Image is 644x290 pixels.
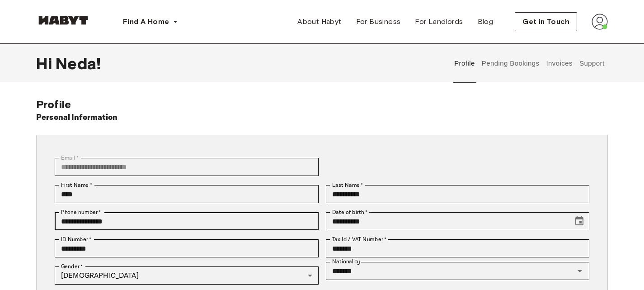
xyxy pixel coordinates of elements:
[61,154,79,162] label: Email
[332,258,360,266] label: Nationality
[408,13,470,31] a: For Landlords
[451,43,608,83] div: user profile tabs
[470,13,501,31] a: Blog
[573,265,586,277] button: Open
[592,14,608,30] img: avatar
[332,235,386,243] label: Tax Id / VAT Number
[415,16,463,27] span: For Landlords
[522,16,569,27] span: Get in Touch
[578,43,606,83] button: Support
[453,43,476,83] button: Profile
[332,181,363,189] label: Last Name
[349,13,408,31] a: For Business
[36,98,71,111] span: Profile
[123,16,169,27] span: Find A Home
[297,16,341,27] span: About Habyt
[36,16,90,25] img: Habyt
[61,181,92,189] label: First Name
[356,16,401,27] span: For Business
[570,212,588,230] button: Choose date, selected date is Oct 31, 1985
[55,266,319,285] div: [DEMOGRAPHIC_DATA]
[61,262,83,271] label: Gender
[545,43,573,83] button: Invoices
[36,111,118,124] h6: Personal Information
[515,12,577,31] button: Get in Touch
[61,208,101,216] label: Phone number
[56,54,101,73] span: Neda !
[332,208,367,216] label: Date of birth
[61,235,91,243] label: ID Number
[116,13,185,31] button: Find A Home
[36,54,56,73] span: Hi
[478,16,494,27] span: Blog
[290,13,348,31] a: About Habyt
[55,158,319,176] div: You can't change your email address at the moment. Please reach out to customer support in case y...
[480,43,541,83] button: Pending Bookings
